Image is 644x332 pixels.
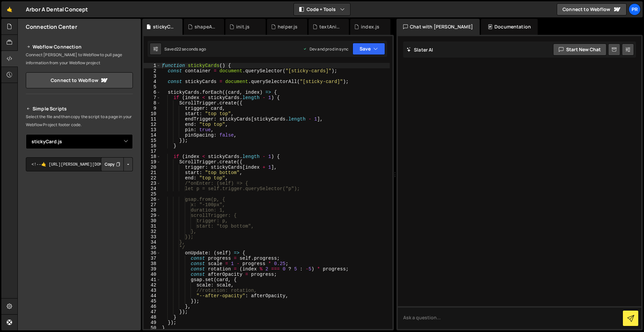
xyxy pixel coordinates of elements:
[144,272,161,277] div: 40
[26,23,77,30] h2: Connection Center
[144,122,161,127] div: 12
[101,157,124,171] button: Copy
[144,224,161,229] div: 31
[144,288,161,293] div: 43
[144,181,161,186] div: 23
[278,23,298,30] div: helper.js
[101,157,133,171] div: Button group with nested dropdown
[144,304,161,309] div: 46
[144,63,161,68] div: 1
[144,261,161,266] div: 38
[144,256,161,261] div: 37
[144,309,161,315] div: 47
[26,182,133,243] iframe: YouTube video player
[144,229,161,234] div: 32
[361,23,379,30] div: index.js
[144,315,161,320] div: 48
[144,106,161,111] div: 9
[144,68,161,74] div: 2
[144,218,161,224] div: 30
[144,84,161,90] div: 5
[26,72,133,88] a: Connect to Webflow
[144,154,161,159] div: 18
[164,46,206,52] div: Saved
[303,46,348,52] div: Dev and prod in sync
[176,46,206,52] div: 22 seconds ago
[144,282,161,288] div: 42
[144,74,161,79] div: 3
[144,240,161,245] div: 34
[144,213,161,218] div: 29
[481,19,538,35] div: Documentation
[319,23,341,30] div: textAnimation.js
[144,277,161,282] div: 41
[144,170,161,175] div: 21
[144,202,161,207] div: 27
[144,165,161,170] div: 20
[144,138,161,143] div: 15
[353,43,385,55] button: Save
[144,175,161,181] div: 22
[144,143,161,149] div: 16
[407,47,433,53] h2: Slater AI
[26,5,88,13] div: Arbor A Dental Concept
[144,325,161,331] div: 50
[26,157,133,171] textarea: <!--🤙 [URL][PERSON_NAME][DOMAIN_NAME]> <script>document.addEventListener("DOMContentLoaded", func...
[144,234,161,240] div: 33
[144,159,161,165] div: 19
[144,245,161,250] div: 35
[553,44,606,56] button: Start new chat
[144,100,161,106] div: 8
[144,116,161,122] div: 11
[144,127,161,133] div: 13
[144,250,161,256] div: 36
[144,320,161,325] div: 49
[26,105,133,113] h2: Simple Scripts
[26,247,133,307] iframe: YouTube video player
[153,23,174,30] div: stickyCard.js
[144,90,161,95] div: 6
[144,79,161,84] div: 4
[144,149,161,154] div: 17
[144,197,161,202] div: 26
[26,113,133,129] p: Select the file and then copy the script to a page in your Webflow Project footer code.
[396,19,480,35] div: Chat with [PERSON_NAME]
[1,1,18,17] a: 🤙
[236,23,250,30] div: init.js
[144,191,161,197] div: 25
[144,293,161,299] div: 44
[144,133,161,138] div: 14
[144,95,161,100] div: 7
[26,51,133,67] p: Connect [PERSON_NAME] to Webflow to pull page information from your Webflow project
[26,43,133,51] h2: Webflow Connection
[294,3,350,15] button: Code + Tools
[144,299,161,304] div: 45
[144,207,161,213] div: 28
[144,111,161,116] div: 10
[195,23,216,30] div: shapeAnimation.js
[629,3,641,15] a: pr
[144,186,161,191] div: 24
[557,3,627,15] a: Connect to Webflow
[144,266,161,272] div: 39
